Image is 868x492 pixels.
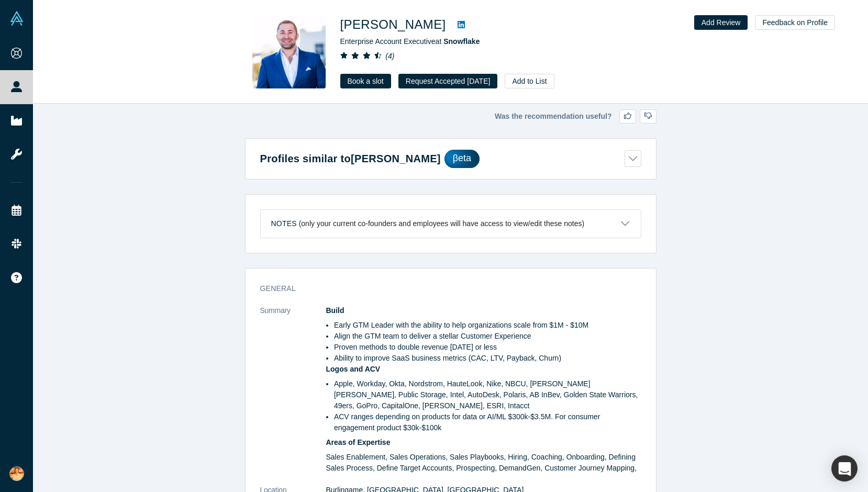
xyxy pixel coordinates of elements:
li: Early GTM Leader with the ability to help organizations scale from $1M - $10M [334,320,641,331]
strong: Logos and ACV [326,365,381,373]
button: Notes (only your current co-founders and employees will have access to view/edit these notes) [261,210,641,238]
img: David Stewart's Profile Image [252,15,326,88]
i: ( 4 ) [385,52,394,60]
strong: Build [326,306,344,315]
h3: General [260,283,627,294]
dt: Summary [260,305,326,485]
li: Proven methods to double revenue [DATE] or less [334,342,641,353]
img: Alchemist Vault Logo [9,11,24,26]
li: Ability to improve SaaS business metrics (CAC, LTV, Payback, Churn) [334,353,641,364]
button: Add Review [694,15,748,30]
h3: Notes [271,218,297,229]
img: Sumina Koiso's Account [9,466,24,481]
span: Enterprise Account Executive at [340,37,480,46]
span: ACV ranges depending on products for data or AI/ML $300k-$3.5M. For consumer engagement product $... [334,412,600,432]
button: Request Accepted [DATE] [398,74,498,88]
div: Was the recommendation useful? [245,109,656,124]
a: Book a slot [340,74,391,88]
div: βeta [444,150,480,168]
span: Apple, Workday, Okta, Nordstrom, HauteLook, Nike, NBCU, [PERSON_NAME] [PERSON_NAME], Public Stora... [334,379,638,410]
button: Add to List [505,74,554,88]
li: Align the GTM team to deliver a stellar Customer Experience [334,331,641,342]
span: Sales Enablement, Sales Operations, Sales Playbooks, Hiring, Coaching, Onboarding, Defining Sales... [326,453,637,472]
button: Profiles similar to[PERSON_NAME]βeta [260,150,641,168]
button: Feedback on Profile [755,15,835,30]
strong: Areas of Expertise [326,438,391,446]
a: Snowflake [443,37,480,46]
p: (only your current co-founders and employees will have access to view/edit these notes) [299,219,585,228]
h2: Profiles similar to [PERSON_NAME] [260,151,441,166]
h1: [PERSON_NAME] [340,15,446,34]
